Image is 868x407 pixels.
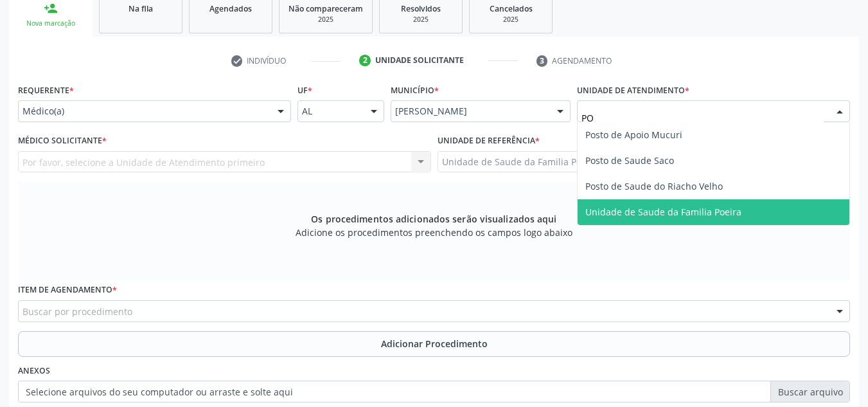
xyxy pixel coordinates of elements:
span: [PERSON_NAME] [395,105,544,118]
span: Agendados [209,3,252,14]
span: Posto de Saude Saco [585,154,674,167]
div: 2025 [389,15,453,24]
span: Posto de Apoio Mucuri [585,129,682,141]
label: Município [391,80,439,100]
span: Resolvidos [401,3,441,14]
span: Os procedimentos adicionados serão visualizados aqui [311,212,556,226]
div: 2 [359,55,371,66]
label: Unidade de referência [438,131,540,151]
span: Médico(a) [22,105,265,118]
span: Adicionar Procedimento [381,337,488,350]
span: AL [302,105,358,118]
div: Unidade solicitante [375,55,464,66]
label: Item de agendamento [18,280,117,300]
button: Adicionar Procedimento [18,331,850,357]
input: Unidade de atendimento [581,105,824,131]
span: Adicione os procedimentos preenchendo os campos logo abaixo [296,226,572,239]
span: Buscar por procedimento [22,305,132,318]
div: person_add [44,1,58,15]
label: Requerente [18,80,74,100]
div: 2025 [288,15,363,24]
label: UF [297,80,312,100]
span: Não compareceram [288,3,363,14]
span: Unidade de Saude da Familia Poeira [585,206,741,218]
span: Cancelados [490,3,533,14]
span: Na fila [128,3,153,14]
div: Nova marcação [18,19,84,28]
div: 2025 [479,15,543,24]
label: Médico Solicitante [18,131,107,151]
span: Posto de Saude do Riacho Velho [585,180,723,192]
label: Unidade de atendimento [577,80,689,100]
